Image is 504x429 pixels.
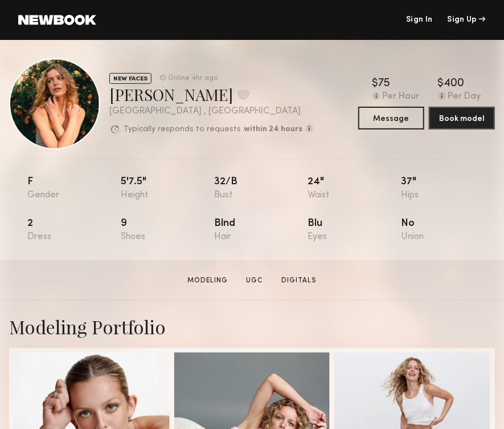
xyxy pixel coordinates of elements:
div: Sign Up [448,16,486,24]
div: 24" [308,177,401,200]
div: Blu [308,218,401,242]
p: Typically responds to requests [124,126,241,133]
div: Modeling Portfolio [9,314,495,339]
div: 2 [27,218,121,242]
div: [PERSON_NAME] [109,84,313,105]
div: 75 [379,78,391,90]
div: [GEOGRAPHIC_DATA] , [GEOGRAPHIC_DATA] [109,107,313,116]
a: Digitals [277,276,321,286]
div: 9 [121,218,214,242]
button: Book model [429,107,495,129]
div: Online 4hr ago [168,75,218,82]
div: 32/b [214,177,308,200]
div: 400 [444,78,465,90]
div: $ [438,78,444,90]
div: No [401,218,495,242]
div: 37" [401,177,495,200]
div: Per Hour [383,92,420,102]
div: NEW FACES [109,73,151,84]
div: F [27,177,121,200]
b: within 24 hours [244,126,302,133]
div: 5'7.5" [121,177,214,200]
a: Sign In [406,16,432,24]
div: Blnd [214,218,308,242]
button: Message [358,107,424,129]
div: Per Day [448,92,481,102]
div: $ [372,78,379,90]
a: UGC [241,276,268,286]
a: Modeling [183,276,232,286]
